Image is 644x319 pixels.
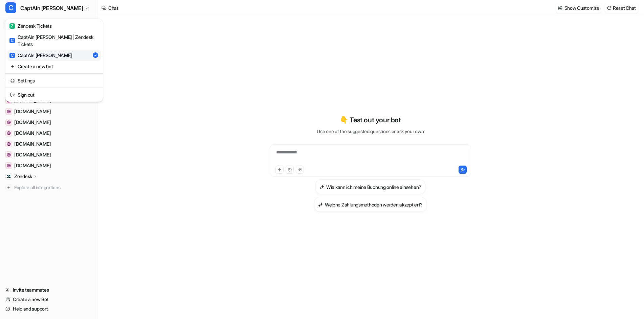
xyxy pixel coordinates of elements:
[10,91,15,98] img: reset
[7,89,101,100] a: Sign out
[7,75,101,86] a: Settings
[9,52,72,59] div: CaptAIn [PERSON_NAME]
[9,53,15,58] span: C
[20,3,83,13] span: CaptAIn [PERSON_NAME]
[9,22,52,29] div: Zendesk Tickets
[10,77,15,84] img: reset
[5,2,16,13] span: C
[9,33,99,48] div: CaptAIn [PERSON_NAME] | Zendesk Tickets
[9,23,15,29] span: Z
[7,61,101,72] a: Create a new bot
[5,19,103,102] div: CCaptAIn [PERSON_NAME]
[9,38,15,43] span: C
[10,63,15,70] img: reset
